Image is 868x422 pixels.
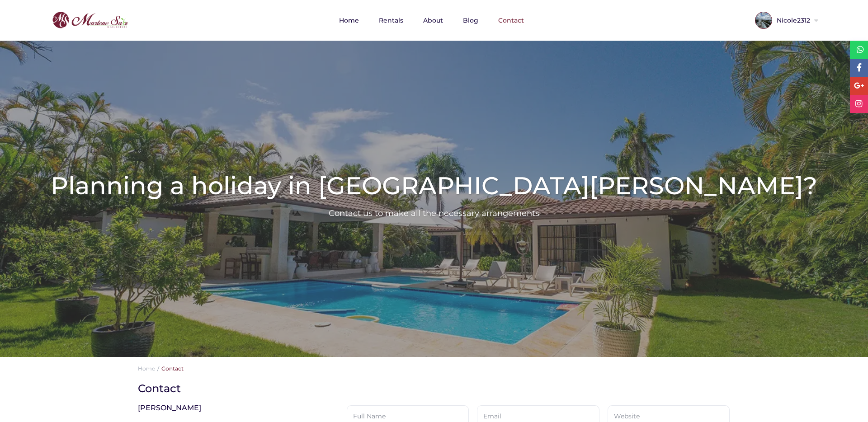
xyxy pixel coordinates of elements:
a: Home [138,365,155,372]
span: Nicole2312 [772,17,812,23]
img: logo [50,9,130,31]
li: Contact [155,365,184,372]
h3: [PERSON_NAME] [138,403,201,413]
h1: Contact [138,381,723,395]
